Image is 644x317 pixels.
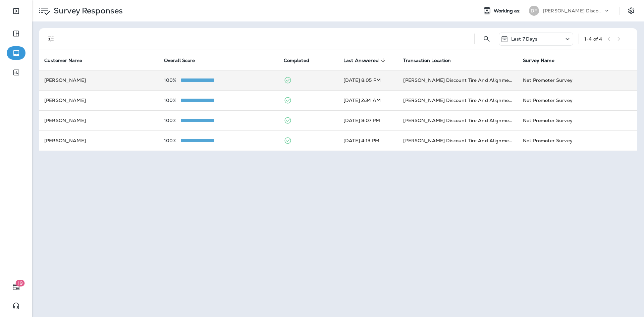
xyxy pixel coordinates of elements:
[584,36,602,42] div: 1 - 4 of 4
[284,57,318,63] span: Completed
[518,110,637,130] td: Net Promoter Survey
[518,90,637,110] td: Net Promoter Survey
[7,280,25,294] button: 19
[403,57,460,63] span: Transaction Location
[523,57,563,63] span: Survey Name
[164,118,181,123] p: 100%
[7,4,25,18] button: Expand Sidebar
[284,58,309,63] span: Completed
[398,90,518,110] td: [PERSON_NAME] Discount Tire And Alignment - [GEOGRAPHIC_DATA] ([STREET_ADDRESS])
[39,90,159,110] td: [PERSON_NAME]
[44,57,91,63] span: Customer Name
[338,90,398,110] td: [DATE] 2:34 AM
[343,58,379,63] span: Last Answered
[164,98,181,103] p: 100%
[338,70,398,90] td: [DATE] 8:05 PM
[16,280,25,286] span: 19
[39,130,159,151] td: [PERSON_NAME]
[529,6,539,16] div: DF
[338,110,398,130] td: [DATE] 8:07 PM
[480,32,493,46] button: Search Survey Responses
[518,130,637,151] td: Net Promoter Survey
[523,58,554,63] span: Survey Name
[44,58,82,63] span: Customer Name
[403,58,451,63] span: Transaction Location
[44,32,58,46] button: Filters
[398,70,518,90] td: [PERSON_NAME] Discount Tire And Alignment - [GEOGRAPHIC_DATA] ([STREET_ADDRESS])
[39,110,159,130] td: [PERSON_NAME]
[543,8,603,13] p: [PERSON_NAME] Discount Tire & Alignment
[164,58,195,63] span: Overall Score
[39,70,159,90] td: [PERSON_NAME]
[164,138,181,143] p: 100%
[518,70,637,90] td: Net Promoter Survey
[343,57,387,63] span: Last Answered
[51,6,123,16] p: Survey Responses
[164,57,204,63] span: Overall Score
[164,77,181,83] p: 100%
[338,130,398,151] td: [DATE] 4:13 PM
[625,5,637,17] button: Settings
[398,130,518,151] td: [PERSON_NAME] Discount Tire And Alignment - [GEOGRAPHIC_DATA] ([STREET_ADDRESS])
[511,36,538,42] p: Last 7 Days
[494,8,522,14] span: Working as:
[398,110,518,130] td: [PERSON_NAME] Discount Tire And Alignment - [GEOGRAPHIC_DATA] ([STREET_ADDRESS])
